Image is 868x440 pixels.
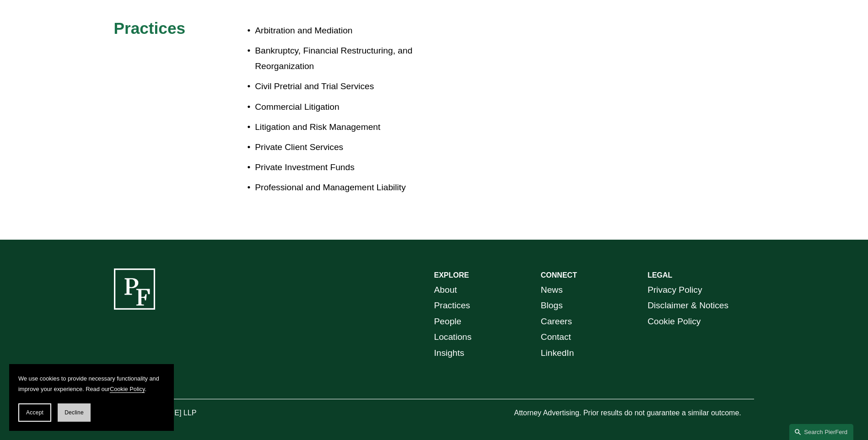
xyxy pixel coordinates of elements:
[255,23,434,39] p: Arbitration and Mediation
[541,282,563,298] a: News
[114,19,186,37] span: Practices
[255,160,434,176] p: Private Investment Funds
[18,403,51,422] button: Accept
[647,298,728,314] a: Disclaimer & Notices
[114,407,248,420] p: © [PERSON_NAME] LLP
[9,364,174,431] section: Cookie banner
[18,373,165,394] p: We use cookies to provide necessary functionality and improve your experience. Read our .
[65,409,84,416] span: Decline
[255,140,434,156] p: Private Client Services
[434,329,472,345] a: Locations
[789,424,853,440] a: Search this site
[110,386,145,392] a: Cookie Policy
[434,314,462,330] a: People
[541,314,572,330] a: Careers
[434,271,469,279] strong: EXPLORE
[434,298,470,314] a: Practices
[541,329,571,345] a: Contact
[541,298,563,314] a: Blogs
[255,79,434,95] p: Civil Pretrial and Trial Services
[647,282,702,298] a: Privacy Policy
[58,403,91,422] button: Decline
[434,345,464,361] a: Insights
[514,407,754,420] p: Attorney Advertising. Prior results do not guarantee a similar outcome.
[255,180,434,196] p: Professional and Management Liability
[26,409,43,416] span: Accept
[255,119,434,135] p: Litigation and Risk Management
[434,282,457,298] a: About
[541,345,574,361] a: LinkedIn
[647,271,672,279] strong: LEGAL
[255,99,434,115] p: Commercial Litigation
[255,43,434,75] p: Bankruptcy, Financial Restructuring, and Reorganization
[541,271,577,279] strong: CONNECT
[647,314,701,330] a: Cookie Policy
